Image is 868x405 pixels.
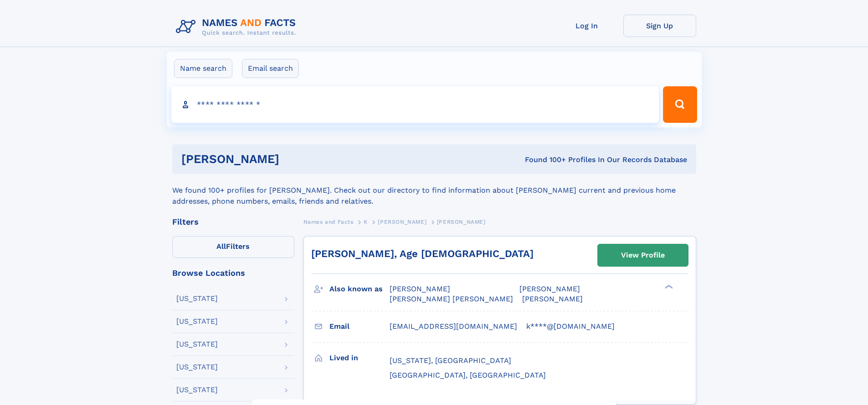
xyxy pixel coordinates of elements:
[390,284,450,293] span: [PERSON_NAME]
[242,59,299,78] label: Email search
[550,15,623,37] a: Log In
[329,350,390,366] h3: Lived in
[176,341,218,348] div: [US_STATE]
[172,236,294,258] label: Filters
[621,245,665,266] div: View Profile
[311,248,534,259] a: [PERSON_NAME], Age [DEMOGRAPHIC_DATA]
[171,86,659,123] input: search input
[216,242,226,251] span: All
[172,218,294,226] div: Filters
[663,86,697,123] button: Search Button
[364,219,368,225] span: K
[390,322,517,331] span: [EMAIL_ADDRESS][DOMAIN_NAME]
[303,216,354,227] a: Names and Facts
[172,15,303,39] img: Logo Names and Facts
[663,284,673,290] div: ❯
[378,216,426,227] a: [PERSON_NAME]
[329,281,390,297] h3: Also known as
[598,244,688,266] a: View Profile
[402,155,687,165] div: Found 100+ Profiles In Our Records Database
[437,219,486,225] span: [PERSON_NAME]
[329,319,390,334] h3: Email
[172,269,294,277] div: Browse Locations
[390,356,511,365] span: [US_STATE], [GEOGRAPHIC_DATA]
[390,295,513,303] span: [PERSON_NAME] [PERSON_NAME]
[181,153,402,165] h1: [PERSON_NAME]
[174,59,232,78] label: Name search
[172,174,696,207] div: We found 100+ profiles for [PERSON_NAME]. Check out our directory to find information about [PERS...
[364,216,368,227] a: K
[390,371,546,379] span: [GEOGRAPHIC_DATA], [GEOGRAPHIC_DATA]
[378,219,426,225] span: [PERSON_NAME]
[176,363,218,371] div: [US_STATE]
[519,284,580,293] span: [PERSON_NAME]
[522,295,583,303] span: [PERSON_NAME]
[176,386,218,394] div: [US_STATE]
[176,295,218,302] div: [US_STATE]
[176,318,218,325] div: [US_STATE]
[623,15,696,37] a: Sign Up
